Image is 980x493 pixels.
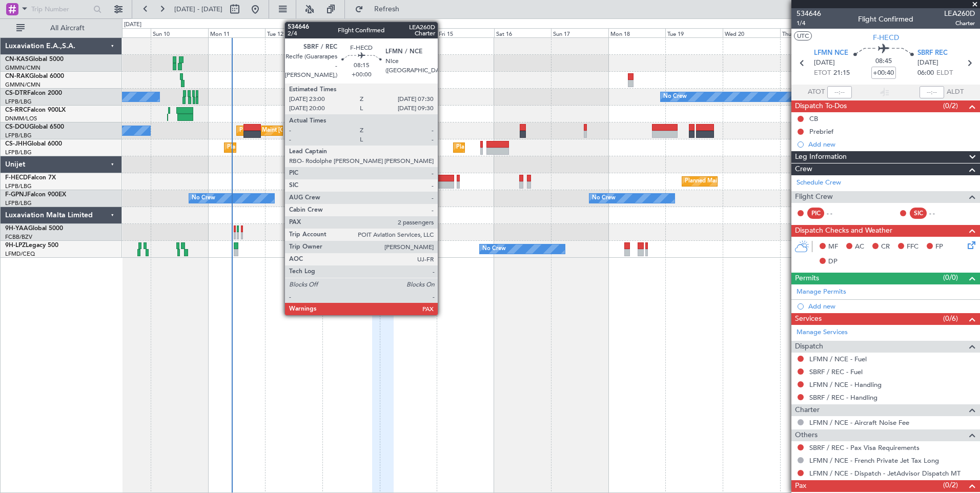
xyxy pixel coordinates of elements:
span: [DATE] [917,58,938,68]
div: Wed 20 [723,28,780,37]
div: Sat 16 [494,28,552,37]
span: Charter [944,19,975,28]
span: ELDT [936,68,953,78]
a: LFPB/LBG [5,182,32,190]
span: Dispatch [795,341,823,353]
span: CN-KAS [5,56,29,63]
a: LFPB/LBG [5,132,32,139]
a: LFMN / NCE - Handling [809,380,882,389]
span: F-HECD [5,175,28,181]
span: [DATE] - [DATE] [174,5,222,14]
div: No Crew [592,191,616,206]
a: CS-RRCFalcon 900LX [5,107,66,113]
a: Manage Services [797,327,848,338]
div: No Crew [663,89,687,105]
span: 21:15 [833,68,850,78]
span: F-GPNJ [5,192,27,198]
div: Fri 15 [437,28,494,37]
a: DNMM/LOS [5,115,37,122]
span: Dispatch Checks and Weather [795,225,892,237]
a: SBRF / REC - Handling [809,393,877,402]
span: CS-DOU [5,124,29,130]
div: Planned Maint [GEOGRAPHIC_DATA] ([GEOGRAPHIC_DATA]) [227,140,389,155]
div: No Crew [482,241,506,257]
span: CS-RRC [5,107,27,113]
a: LFMD/CEQ [5,250,35,258]
span: F-HECD [873,32,899,43]
a: LFMN / NCE - Aircraft Noise Fee [809,418,909,427]
span: ALDT [947,87,964,97]
span: Flight Crew [795,191,833,203]
div: Add new [808,302,975,311]
a: 9H-LPZLegacy 500 [5,242,58,249]
div: Sat 9 [94,28,151,37]
span: CS-DTR [5,90,27,96]
div: Planned Maint [GEOGRAPHIC_DATA] ([GEOGRAPHIC_DATA]) [239,123,401,138]
span: ATOT [808,87,825,97]
div: Planned Maint [GEOGRAPHIC_DATA] ([GEOGRAPHIC_DATA]) [685,174,846,189]
a: GMMN/CMN [5,64,40,72]
button: Refresh [350,1,412,17]
a: FCBB/BZV [5,233,32,241]
div: No Crew [192,191,215,206]
span: ETOT [814,68,831,78]
span: Permits [795,273,819,284]
span: SBRF REC [917,48,948,58]
span: Refresh [365,6,409,13]
span: Services [795,313,822,325]
button: All Aircraft [11,20,111,36]
a: Manage Permits [797,287,846,297]
a: LFMN / NCE - Dispatch - JetAdvisor Dispatch MT [809,469,961,478]
span: Charter [795,404,820,416]
span: 06:00 [917,68,934,78]
span: 1/4 [797,19,821,28]
a: CS-DTRFalcon 2000 [5,90,62,96]
div: Wed 13 [322,28,380,37]
div: PIC [807,208,824,219]
a: Schedule Crew [797,178,841,188]
span: Dispatch To-Dos [795,100,847,112]
div: Sun 10 [151,28,208,37]
span: 08:45 [875,56,892,67]
span: 534646 [797,8,821,19]
div: Mon 11 [208,28,266,37]
input: --:-- [827,86,852,98]
a: CS-DOUGlobal 6500 [5,124,64,130]
div: Thu 21 [780,28,838,37]
div: Tue 12 [265,28,322,37]
span: 9H-YAA [5,225,28,232]
span: Crew [795,163,812,175]
div: - - [929,209,952,218]
a: LFPB/LBG [5,199,32,207]
a: GMMN/CMN [5,81,40,89]
a: LFMN / NCE - French Private Jet Tax Long [809,456,939,465]
a: LFPB/LBG [5,98,32,106]
span: FFC [907,242,918,252]
div: Prebrief [809,127,833,136]
button: UTC [794,31,812,40]
div: Planned Maint [GEOGRAPHIC_DATA] ([GEOGRAPHIC_DATA]) [456,140,618,155]
span: MF [828,242,838,252]
div: Add new [808,140,975,149]
div: Flight Confirmed [858,14,913,25]
span: CN-RAK [5,73,29,79]
span: AC [855,242,864,252]
a: F-GPNJFalcon 900EX [5,192,66,198]
span: FP [935,242,943,252]
span: (0/6) [943,313,958,324]
a: F-HECDFalcon 7X [5,175,56,181]
span: Pax [795,480,806,492]
span: All Aircraft [27,25,108,32]
a: LFMN / NCE - Fuel [809,355,867,363]
span: Others [795,429,818,441]
a: CN-RAKGlobal 6000 [5,73,64,79]
div: SIC [910,208,927,219]
span: CR [881,242,890,252]
span: LFMN NCE [814,48,848,58]
a: 9H-YAAGlobal 5000 [5,225,63,232]
div: Planned Maint Sofia [344,89,396,105]
span: DP [828,257,838,267]
span: CS-JHH [5,141,27,147]
div: [DATE] [124,20,141,29]
input: Trip Number [31,2,90,17]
